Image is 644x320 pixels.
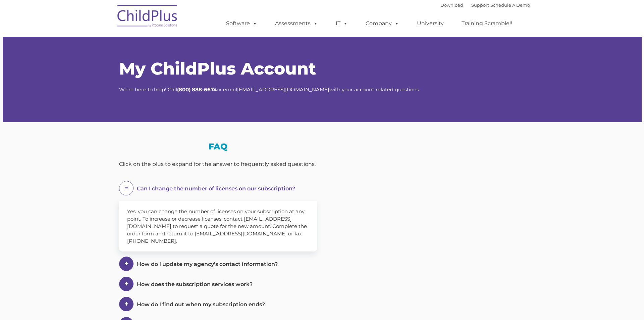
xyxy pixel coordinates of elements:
div: Click on the plus to expand for the answer to frequently asked questions. [119,159,317,169]
a: IT [329,17,355,30]
span: How do I find out when my subscription ends? [137,301,265,308]
span: My ChildPlus Account [119,58,316,79]
img: ChildPlus by Procare Solutions [114,0,181,34]
h3: FAQ [119,142,317,151]
a: Company [359,17,406,30]
a: Support [471,2,489,8]
span: We’re here to help! Call or email with your account related questions. [119,86,420,93]
a: Download [440,2,463,8]
a: [EMAIL_ADDRESS][DOMAIN_NAME] [237,86,329,93]
a: Software [219,17,264,30]
span: Can I change the number of licenses on our subscription? [137,185,295,192]
strong: 800) 888-6674 [179,86,217,93]
div: Yes, you can change the number of licenses on your subscription at any point. To increase or decr... [119,201,317,252]
a: Schedule A Demo [490,2,530,8]
span: How do I update my agency’s contact information? [137,261,278,267]
a: Assessments [268,17,325,30]
span: How does the subscription services work? [137,281,253,287]
font: | [440,2,530,8]
strong: ( [177,86,179,93]
a: Training Scramble!! [455,17,519,30]
a: University [410,17,450,30]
